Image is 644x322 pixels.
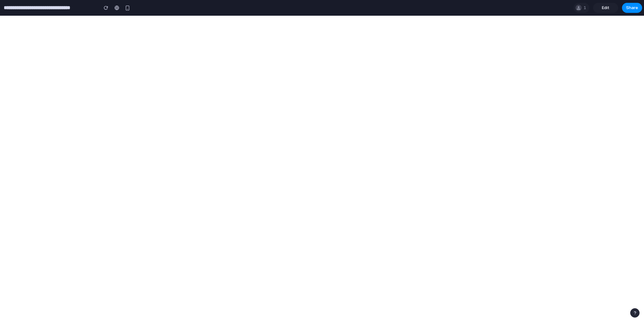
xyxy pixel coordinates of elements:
[626,5,638,11] span: Share
[602,5,609,11] span: Edit
[593,3,618,13] a: Edit
[622,3,642,13] button: Share
[574,3,589,13] div: 1
[584,5,588,11] span: 1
